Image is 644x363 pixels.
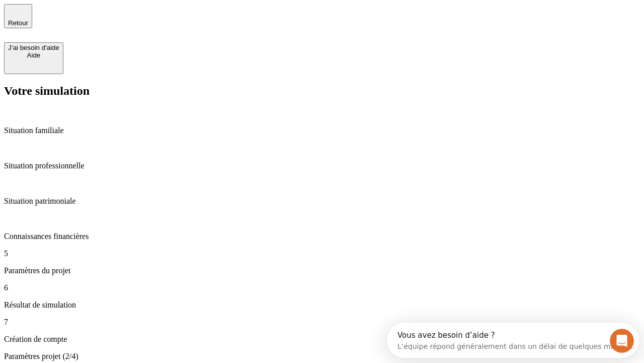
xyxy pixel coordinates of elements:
[4,197,640,206] p: Situation patrimoniale
[11,9,248,17] div: Vous avez besoin d’aide ?
[4,126,640,135] p: Situation familiale
[4,232,640,241] p: Connaissances financières
[4,335,640,344] p: Création de compte
[4,300,640,310] p: Résultat de simulation
[4,42,63,74] button: J’ai besoin d'aideAide
[4,161,640,170] p: Situation professionnelle
[8,44,59,51] div: J’ai besoin d'aide
[11,17,248,27] div: L’équipe répond généralement dans un délai de quelques minutes.
[4,4,32,28] button: Retour
[4,352,640,361] p: Paramètres projet (2/4)
[8,51,59,59] div: Aide
[4,283,640,292] p: 6
[4,84,640,98] h2: Votre simulation
[4,4,277,32] div: Ouvrir le Messenger Intercom
[4,266,640,275] p: Paramètres du projet
[4,318,640,327] p: 7
[8,19,28,27] span: Retour
[4,249,640,258] p: 5
[387,323,639,358] iframe: Intercom live chat discovery launcher
[610,329,634,353] iframe: Intercom live chat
